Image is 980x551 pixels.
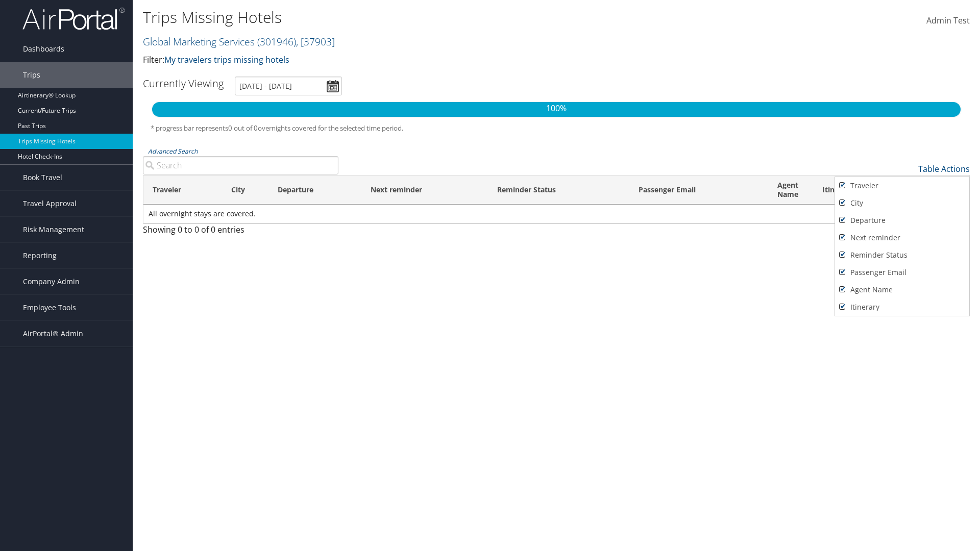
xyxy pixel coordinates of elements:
[23,295,76,320] span: Employee Tools
[835,194,969,212] a: City
[835,264,969,281] a: Passenger Email
[23,36,64,62] span: Dashboards
[23,243,57,268] span: Reporting
[835,229,969,246] a: Next reminder
[835,298,969,316] a: Itinerary
[23,191,77,216] span: Travel Approval
[835,212,969,229] a: Departure
[23,62,40,88] span: Trips
[835,246,969,264] a: Reminder Status
[835,176,969,193] a: Download Report
[835,281,969,298] a: Agent Name
[22,7,125,31] img: airportal-logo.png
[23,321,83,346] span: AirPortal® Admin
[23,217,84,242] span: Risk Management
[23,165,62,190] span: Book Travel
[835,177,969,194] a: Traveler
[23,269,80,294] span: Company Admin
